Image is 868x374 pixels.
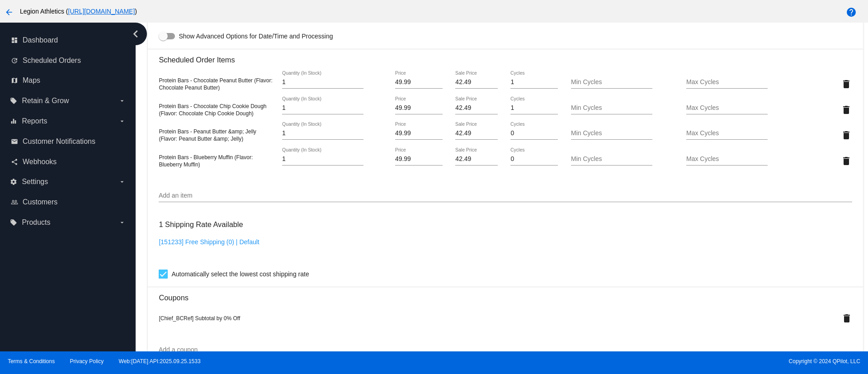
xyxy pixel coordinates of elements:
[571,130,652,137] input: Min Cycles
[841,104,852,115] mat-icon: delete
[159,346,852,354] input: Add a coupon
[442,358,860,365] span: Copyright © 2024 QPilot, LLC
[455,130,497,137] input: Sale Price
[159,103,266,117] span: Protein Bars - Chocolate Chip Cookie Dough (Flavor: Chocolate Chip Cookie Dough)
[846,7,857,18] mat-icon: help
[510,156,558,163] input: Cycles
[455,104,497,112] input: Sale Price
[282,130,363,137] input: Quantity (In Stock)
[179,32,333,41] span: Show Advanced Options for Date/Time and Processing
[118,118,126,125] i: arrow_drop_down
[455,156,497,163] input: Sale Price
[11,77,18,84] i: map
[22,218,50,227] span: Products
[159,154,253,168] span: Protein Bars - Blueberry Muffin (Flavor: Blueberry Muffin)
[23,57,81,65] span: Scheduled Orders
[510,104,558,112] input: Cycles
[282,156,363,163] input: Quantity (In Stock)
[571,156,652,163] input: Min Cycles
[159,192,852,199] input: Add an item
[395,79,443,86] input: Price
[395,156,443,163] input: Price
[11,53,126,68] a: update Scheduled Orders
[10,97,17,104] i: local_offer
[11,134,126,149] a: email Customer Notifications
[282,104,363,112] input: Quantity (In Stock)
[159,238,259,246] a: [151233] Free Shipping (0) | Default
[23,36,58,44] span: Dashboard
[4,7,14,18] mat-icon: arrow_back
[686,130,768,137] input: Max Cycles
[686,104,768,112] input: Max Cycles
[23,137,95,146] span: Customer Notifications
[159,77,272,91] span: Protein Bars - Chocolate Peanut Butter (Flavor: Chocolate Peanut Butter)
[11,138,18,145] i: email
[686,79,768,86] input: Max Cycles
[282,79,363,86] input: Quantity (In Stock)
[455,79,497,86] input: Sale Price
[11,57,18,64] i: update
[22,178,48,186] span: Settings
[11,195,126,209] a: people_outline Customers
[11,33,126,47] a: dashboard Dashboard
[841,156,852,166] mat-icon: delete
[10,118,17,125] i: equalizer
[22,117,47,125] span: Reports
[11,73,126,88] a: map Maps
[841,313,852,324] mat-icon: delete
[8,358,55,365] a: Terms & Conditions
[395,130,443,137] input: Price
[23,198,57,206] span: Customers
[159,49,852,64] h3: Scheduled Order Items
[11,199,18,206] i: people_outline
[571,79,652,86] input: Min Cycles
[11,158,18,166] i: share
[128,27,143,41] i: chevron_left
[686,156,768,163] input: Max Cycles
[118,219,126,226] i: arrow_drop_down
[841,130,852,141] mat-icon: delete
[510,130,558,137] input: Cycles
[20,8,137,15] span: Legion Athletics ( )
[159,128,256,142] span: Protein Bars - Peanut Butter &amp; Jelly (Flavor: Peanut Butter &amp; Jelly)
[23,158,57,166] span: Webhooks
[68,8,135,15] a: [URL][DOMAIN_NAME]
[159,315,240,322] span: [Chief_BCRef] Subtotal by 0% Off
[171,269,309,279] span: Automatically select the lowest cost shipping rate
[841,79,852,90] mat-icon: delete
[22,97,69,105] span: Retain & Grow
[11,37,18,44] i: dashboard
[10,219,17,226] i: local_offer
[11,155,126,169] a: share Webhooks
[571,104,652,112] input: Min Cycles
[119,358,201,365] a: Web:[DATE] API:2025.09.25.1533
[10,178,17,185] i: settings
[159,287,852,302] h3: Coupons
[159,215,243,234] h3: 1 Shipping Rate Available
[395,104,443,112] input: Price
[510,79,558,86] input: Cycles
[118,178,126,185] i: arrow_drop_down
[118,97,126,104] i: arrow_drop_down
[23,76,40,85] span: Maps
[70,358,104,365] a: Privacy Policy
